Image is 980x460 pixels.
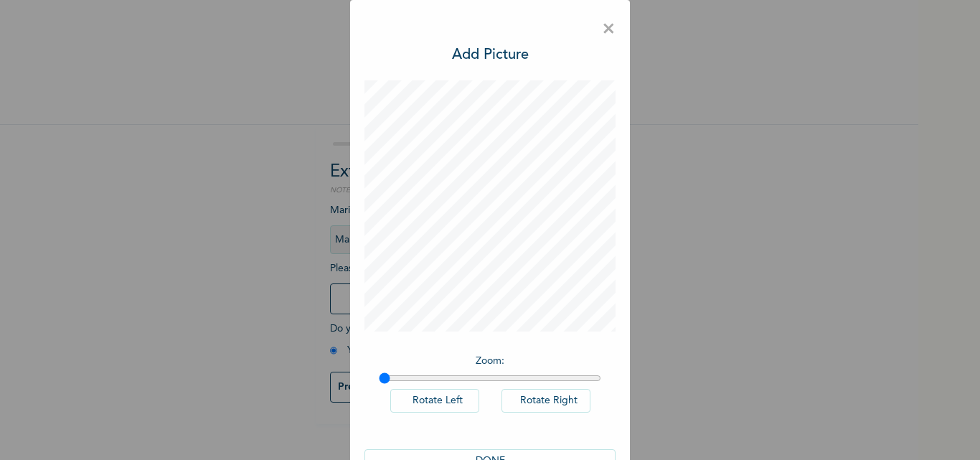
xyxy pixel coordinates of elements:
[452,44,529,66] h3: Add Picture
[501,389,590,413] button: Rotate Right
[379,354,601,369] p: Zoom :
[602,14,616,44] span: ×
[330,263,588,321] span: Please add a recent Passport Photograph
[390,389,479,413] button: Rotate Left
